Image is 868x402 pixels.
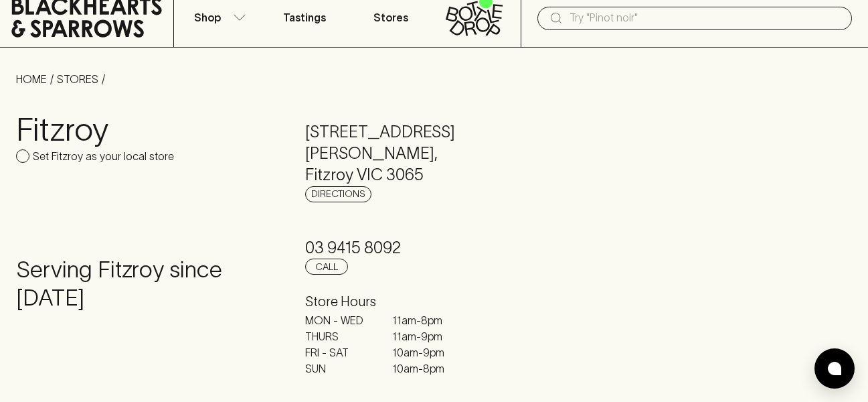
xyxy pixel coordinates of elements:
a: Directions [305,186,371,202]
img: bubble-icon [828,362,841,375]
p: Stores [373,9,408,25]
p: FRI - SAT [305,344,372,360]
h3: Fitzroy [16,111,273,148]
a: STORES [57,73,98,85]
p: Tastings [283,9,326,25]
p: SUN [305,360,372,377]
h6: Store Hours [305,291,562,312]
p: 11am - 8pm [392,312,459,328]
input: Try "Pinot noir" [570,7,841,29]
p: Set Fitzroy as your local store [33,148,174,164]
a: Call [305,259,348,275]
h5: 03 9415 8092 [305,237,562,259]
p: 10am - 9pm [392,344,459,360]
p: THURS [305,328,372,344]
p: Shop [194,9,221,25]
p: 10am - 8pm [392,360,459,377]
p: MON - WED [305,312,372,328]
p: 11am - 9pm [392,328,459,344]
h5: [STREET_ADDRESS][PERSON_NAME] , Fitzroy VIC 3065 [305,121,562,186]
a: HOME [16,73,47,85]
h4: Serving Fitzroy since [DATE] [16,256,273,312]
